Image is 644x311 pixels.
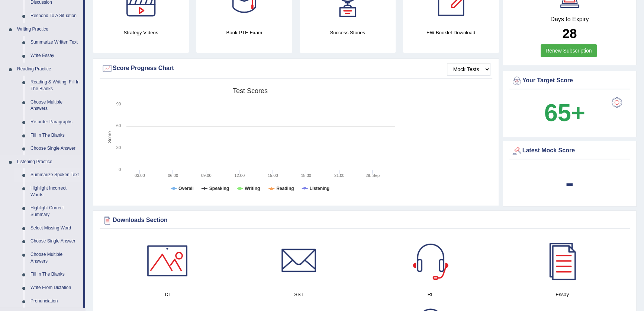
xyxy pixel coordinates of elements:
h4: Success Stories [300,29,396,37]
a: Renew Subscription [541,44,597,57]
a: Select Missing Word [27,222,83,235]
h4: Book PTE Exam [196,29,292,37]
a: Reading Practice [14,63,83,76]
text: 12:00 [234,173,245,178]
div: Latest Mock Score [511,145,628,156]
text: 21:00 [334,173,345,178]
b: - [566,169,574,196]
h4: Days to Expiry [511,16,628,23]
h4: Strategy Videos [93,29,189,37]
tspan: Listening [310,186,329,191]
a: Choose Single Answer [27,142,83,155]
a: Summarize Spoken Text [27,168,83,182]
tspan: Writing [245,186,260,191]
tspan: Test scores [233,87,268,95]
a: Writing Practice [14,23,83,36]
text: 30 [116,145,121,150]
tspan: Speaking [209,186,229,191]
text: 09:00 [201,173,212,178]
a: Summarize Written Text [27,36,83,49]
h4: DI [105,291,229,298]
tspan: 29. Sep [366,173,380,178]
a: Highlight Incorrect Words [27,182,83,201]
text: 90 [116,102,121,106]
a: Choose Multiple Answers [27,96,83,115]
h4: SST [237,291,361,298]
div: Score Progress Chart [102,63,490,74]
a: Write Essay [27,49,83,63]
text: 60 [116,123,121,128]
a: Pronunciation [27,295,83,308]
a: Choose Multiple Answers [27,248,83,268]
a: Choose Single Answer [27,235,83,248]
tspan: Overall [178,186,194,191]
tspan: Reading [276,186,294,191]
a: Respond To A Situation [27,9,83,23]
a: Fill In The Blanks [27,268,83,281]
a: Listening Practice [14,155,83,169]
b: 28 [562,26,577,41]
a: Fill In The Blanks [27,129,83,142]
a: Highlight Correct Summary [27,201,83,221]
h4: RL [368,291,493,298]
text: 0 [119,167,121,172]
a: Write From Dictation [27,281,83,295]
h4: EW Booklet Download [403,29,499,37]
div: Your Target Score [511,75,628,86]
text: 18:00 [301,173,311,178]
h4: Essay [500,291,624,298]
text: 15:00 [268,173,278,178]
tspan: Score [107,131,112,143]
a: Reading & Writing: Fill In The Blanks [27,76,83,95]
a: Re-order Paragraphs [27,115,83,129]
div: Downloads Section [102,215,628,226]
b: 65+ [544,99,585,126]
text: 06:00 [168,173,178,178]
text: 03:00 [135,173,145,178]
